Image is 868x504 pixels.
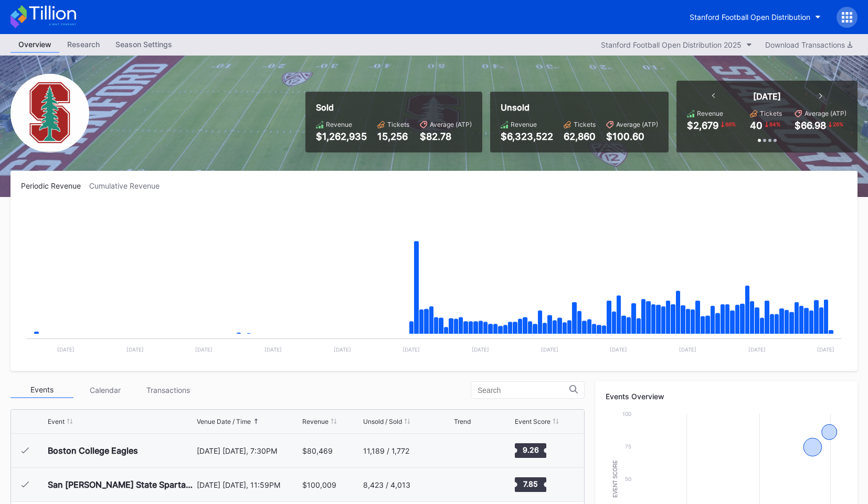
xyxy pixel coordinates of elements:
div: 88 % [724,120,737,128]
div: $66.98 [795,120,826,131]
svg: Chart title [21,203,847,360]
div: Revenue [326,120,352,128]
div: Stanford Football Open Distribution 2025 [601,40,742,49]
text: [DATE] [264,346,282,353]
div: 26 % [832,120,844,128]
div: $2,679 [687,120,718,131]
text: [DATE] [748,346,766,353]
div: Periodic Revenue [21,181,89,190]
div: $80,469 [302,446,333,455]
div: Download Transactions [765,40,852,49]
div: $6,323,522 [501,131,553,142]
text: 50 [625,476,631,482]
div: Revenue [302,418,329,425]
text: [DATE] [126,346,144,353]
div: Trend [454,418,471,425]
div: Event Score [515,418,551,425]
div: [DATE] [DATE], 11:59PM [197,480,299,489]
div: Stanford Football Open Distribution [690,13,810,21]
div: [DATE] [753,91,781,102]
div: Calendar [73,382,136,398]
svg: Chart title [454,437,485,464]
text: [DATE] [679,346,696,353]
text: [DATE] [334,346,351,353]
div: 8,423 / 4,013 [363,480,410,489]
div: $1,262,935 [316,131,367,142]
text: [DATE] [57,346,75,353]
text: [DATE] [472,346,489,353]
text: [DATE] [403,346,420,353]
div: Events [10,382,73,398]
div: Unsold / Sold [363,418,402,425]
a: Overview [10,37,59,53]
text: 75 [625,443,631,450]
div: $82.78 [420,131,472,142]
div: Event [48,418,65,425]
text: [DATE] [541,346,558,353]
svg: Chart title [454,472,485,498]
div: 62,860 [564,131,596,142]
div: [DATE] [DATE], 7:30PM [197,446,299,455]
img: Stanford_Football_Secondary.png [10,74,89,152]
div: Tickets [387,120,409,128]
div: Venue Date / Time [197,418,251,425]
text: 9.26 [523,445,539,454]
div: 84 % [768,120,781,128]
div: Revenue [511,120,537,128]
div: $100,009 [302,480,336,489]
text: [DATE] [817,346,834,353]
button: Stanford Football Open Distribution [682,7,829,27]
button: Stanford Football Open Distribution 2025 [596,38,757,52]
div: Average (ATP) [805,109,846,117]
div: Boston College Eagles [48,445,138,456]
button: Download Transactions [760,38,858,52]
div: Unsold [501,102,658,113]
a: Research [59,37,108,53]
a: Season Settings [108,37,180,53]
div: Research [59,37,108,52]
div: Average (ATP) [616,120,658,128]
div: Season Settings [108,37,180,52]
div: Cumulative Revenue [89,181,168,190]
div: Sold [316,102,472,113]
div: Revenue [697,109,723,117]
div: Events Overview [606,392,847,401]
div: 40 [750,120,763,131]
div: San [PERSON_NAME] State Spartans [48,479,194,490]
div: 15,256 [377,131,409,142]
text: 100 [622,411,631,417]
text: 7.85 [523,479,538,488]
text: [DATE] [195,346,213,353]
text: [DATE] [610,346,627,353]
text: Event Score [612,460,618,498]
div: Tickets [760,109,782,117]
div: Average (ATP) [430,120,472,128]
div: $100.60 [606,131,658,142]
input: Search [478,386,569,395]
div: Transactions [136,382,199,398]
div: Tickets [574,120,596,128]
div: 11,189 / 1,772 [363,446,409,455]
